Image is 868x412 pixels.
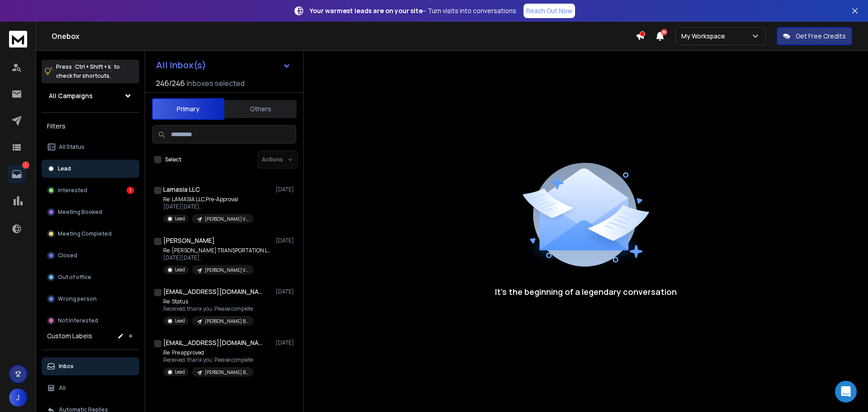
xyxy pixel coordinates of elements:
p: Received, thank you. Please complete [163,305,254,313]
h1: All Inbox(s) [156,61,206,70]
button: Interested1 [42,181,139,199]
p: Press to check for shortcuts. [56,62,120,81]
h3: Custom Labels [47,331,92,341]
p: Meeting Completed [58,230,112,237]
p: Lead [175,266,185,273]
p: Reach Out Now [526,6,572,15]
h1: Onebox [52,31,636,42]
button: Others [224,99,297,119]
p: It’s the beginning of a legendary conversation [495,285,677,298]
p: [DATE] [276,237,296,244]
img: logo [9,31,27,47]
strong: Your warmest leads are on your site [310,6,423,15]
p: My Workspace [681,32,729,41]
p: Lead [58,165,71,172]
div: 1 [127,187,134,194]
p: [PERSON_NAME] Viper blast [205,267,248,274]
p: Re: LAMASIA LLC,Pre-Approval [163,196,254,203]
p: Re: [PERSON_NAME] TRANSPORTATION LLC [163,247,272,254]
p: Interested [58,187,87,194]
p: Lead [175,215,185,222]
p: 1 [22,161,29,169]
h3: Filters [42,120,139,133]
a: Reach Out Now [524,4,575,18]
h3: Inboxes selected [187,78,245,89]
button: All Campaigns [42,87,139,105]
button: Closed [42,246,139,265]
button: All [42,379,139,397]
button: Out of office [42,268,139,286]
p: Re: Pre approved [163,349,254,356]
span: 50 [661,29,667,35]
p: [DATE] [276,186,296,193]
p: Re: Status [163,298,254,305]
p: [PERSON_NAME] Blast #3 [205,318,248,325]
button: Inbox [42,357,139,375]
button: Meeting Completed [42,225,139,243]
button: All Inbox(s) [149,56,298,74]
p: – Turn visits into conversations [310,6,516,15]
p: All Status [59,143,85,151]
p: [DATE][DATE], [163,254,272,261]
span: Ctrl + Shift + k [74,62,112,72]
p: [PERSON_NAME] Blast #4 [205,369,248,376]
button: Get Free Credits [777,27,852,45]
button: Wrong person [42,290,139,308]
label: Select [165,156,181,163]
button: Meeting Booked [42,203,139,221]
p: [DATE][DATE], [163,203,254,210]
p: Wrong person [58,295,97,303]
p: Lead [175,317,185,324]
p: [DATE] [276,288,296,295]
p: [DATE] [276,339,296,346]
p: Get Free Credits [796,32,846,41]
span: 246 / 246 [156,78,185,89]
p: Inbox [59,363,74,370]
p: Out of office [58,274,91,281]
a: 1 [8,165,26,183]
button: J [9,388,27,407]
h1: All Campaigns [49,91,93,100]
button: All Status [42,138,139,156]
p: All [59,384,66,392]
p: Meeting Booked [58,208,102,216]
p: Lead [175,369,185,375]
p: Received, thank you. Please complete [163,356,254,364]
p: [PERSON_NAME] Viper blast [205,216,248,223]
h1: Lamasia LLC [163,185,200,194]
button: Lead [42,160,139,178]
p: Not Interested [58,317,98,324]
h1: [PERSON_NAME] [163,236,215,245]
p: Closed [58,252,77,259]
button: Not Interested [42,312,139,330]
h1: [EMAIL_ADDRESS][DOMAIN_NAME] [163,338,263,347]
button: Primary [152,98,224,120]
div: Open Intercom Messenger [835,381,857,403]
h1: [EMAIL_ADDRESS][DOMAIN_NAME] [163,287,263,296]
